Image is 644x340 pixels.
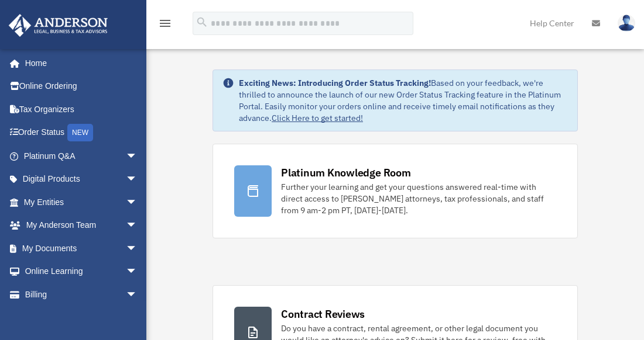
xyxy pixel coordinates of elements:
div: Contract Reviews [281,307,365,321]
span: arrow_drop_down [126,237,149,261]
span: arrow_drop_down [126,144,149,168]
a: Home [8,51,149,75]
a: Platinum Knowledge Room Further your learning and get your questions answered real-time with dire... [213,144,578,238]
a: Billingarrow_drop_down [8,283,155,306]
a: Platinum Q&Aarrow_drop_down [8,144,155,168]
span: arrow_drop_down [126,214,149,238]
i: menu [158,16,172,30]
img: User Pic [618,15,635,32]
a: Digital Productsarrow_drop_down [8,168,155,191]
a: Click Here to get started! [272,113,363,123]
strong: Exciting News: Introducing Order Status Tracking! [239,78,431,88]
span: arrow_drop_down [126,260,149,284]
div: NEW [67,124,93,141]
span: arrow_drop_down [126,283,149,307]
span: arrow_drop_down [126,190,149,214]
div: Further your learning and get your questions answered real-time with direct access to [PERSON_NAM... [281,181,556,216]
div: Platinum Knowledge Room [281,165,411,180]
a: Online Ordering [8,75,155,98]
div: Based on your feedback, we're thrilled to announce the launch of our new Order Status Tracking fe... [239,77,568,124]
a: menu [158,20,172,30]
a: My Documentsarrow_drop_down [8,237,155,260]
a: My Anderson Teamarrow_drop_down [8,214,155,237]
a: Online Learningarrow_drop_down [8,260,155,283]
span: arrow_drop_down [126,168,149,192]
a: My Entitiesarrow_drop_down [8,190,155,214]
img: Anderson Advisors Platinum Portal [5,14,111,37]
a: Tax Organizers [8,98,155,121]
a: Order StatusNEW [8,121,155,145]
i: search [196,16,208,29]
